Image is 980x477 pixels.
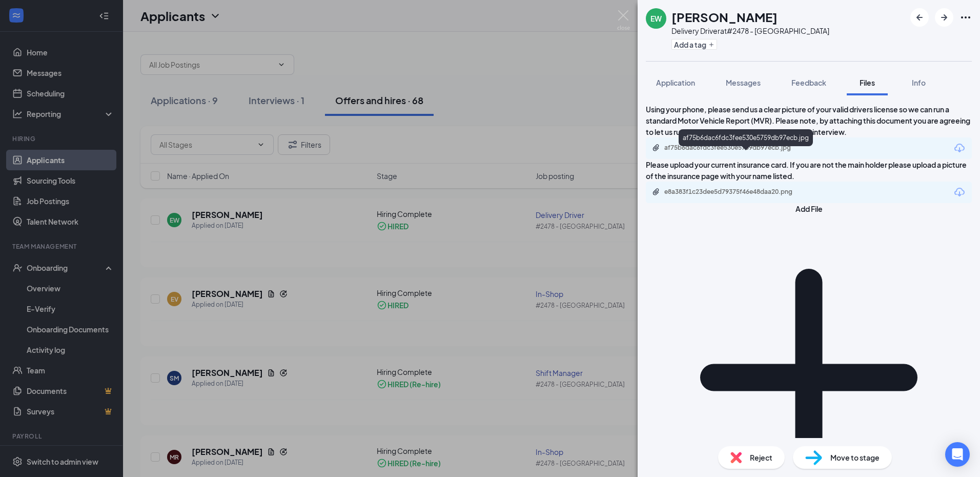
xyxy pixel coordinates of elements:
svg: Plus [708,42,714,48]
span: Info [912,78,926,87]
button: PlusAdd a tag [671,39,717,50]
span: Move to stage [830,452,880,463]
button: ArrowLeftNew [910,8,929,27]
span: Messages [726,78,761,87]
div: e8a383f1c23dee5d79375f46e48daa20.png [664,188,808,196]
div: EW [650,13,662,24]
svg: ArrowRight [938,11,950,24]
span: Files [860,78,875,87]
div: Delivery Driver at #2478 - [GEOGRAPHIC_DATA] [671,26,829,36]
span: Application [656,78,695,87]
svg: Paperclip [652,144,660,152]
span: Feedback [791,78,826,87]
div: Open Intercom Messenger [945,442,970,467]
svg: ArrowLeftNew [913,11,926,24]
svg: Download [953,142,966,154]
button: ArrowRight [935,8,953,27]
span: Reject [750,452,772,463]
h1: [PERSON_NAME] [671,8,778,26]
div: af75b6dac6fdc3fee530e5759db97ecb.jpg [664,144,808,152]
svg: Download [953,186,966,198]
div: Please upload your current insurance card. If you are not the main holder please upload a picture... [646,159,972,182]
svg: Ellipses [959,11,972,24]
a: Paperclipe8a383f1c23dee5d79375f46e48daa20.png [652,188,818,197]
svg: Paperclip [652,188,660,196]
div: af75b6dac6fdc3fee530e5759db97ecb.jpg [679,129,813,146]
a: Paperclipaf75b6dac6fdc3fee530e5759db97ecb.jpg [652,144,818,153]
div: Using your phone, please send us a clear picture of your valid drivers license so we can run a st... [646,104,972,137]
